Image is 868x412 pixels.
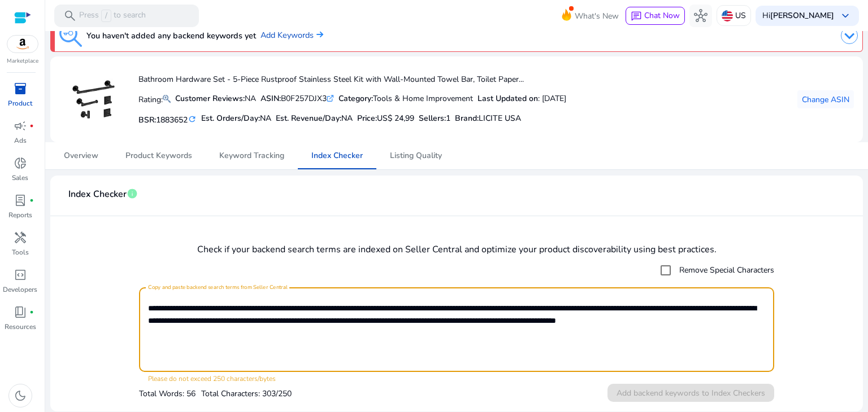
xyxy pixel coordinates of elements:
[14,305,27,319] span: book_4
[575,6,619,26] span: What's New
[201,388,292,400] p: Total Characters: 303/250
[138,92,171,106] p: Rating:
[735,6,746,25] p: US
[7,57,38,65] p: Marketplace
[175,93,256,104] div: NA
[219,152,284,160] span: Keyword Tracking
[63,9,77,23] span: search
[631,11,642,22] span: chat
[478,93,566,104] div: : [DATE]
[770,10,834,21] b: [PERSON_NAME]
[14,156,27,170] span: donut_small
[138,113,197,125] h5: BSR:
[156,115,188,125] span: 1883652
[762,12,834,20] p: Hi
[14,268,27,282] span: code_blocks
[29,124,34,128] span: fiber_manual_record
[12,173,28,183] p: Sales
[148,372,766,384] mat-error: Please do not exceed 250 characters/bytes
[722,10,733,21] img: us.svg
[86,29,256,42] h3: You haven't added any backend keywords yet
[125,152,192,160] span: Product Keywords
[311,152,363,160] span: Index Checker
[478,93,538,104] b: Last Updated on
[261,29,323,42] a: Add Keywords
[390,152,442,160] span: Listing Quality
[14,231,27,244] span: handyman
[694,9,708,23] span: hub
[127,188,138,199] span: info
[446,113,450,124] span: 1
[276,114,353,124] h5: Est. Revenue/Day:
[79,10,146,22] p: Press to search
[14,389,27,402] span: dark_mode
[314,31,323,38] img: arrow-right.svg
[626,7,685,25] button: chatChat Now
[3,284,37,295] p: Developers
[64,152,98,160] span: Overview
[8,210,32,220] p: Reports
[797,90,854,108] button: Change ASIN
[148,283,288,291] mat-label: Copy and paste backend search terms from Seller Central
[479,113,521,124] span: LICITE USA
[29,310,34,314] span: fiber_manual_record
[138,75,566,85] h4: Bathroom Hardware Set - 5-Piece Rustproof Stainless Steel Kit with Wall-Mounted Towel Bar, Toilet...
[261,93,281,104] b: ASIN:
[338,93,473,104] div: Tools & Home Improvement
[377,113,414,124] span: US$ 24,99
[689,5,712,27] button: hub
[101,10,111,22] span: /
[5,322,36,332] p: Resources
[841,27,858,44] img: dropdown-arrow.svg
[644,10,680,21] span: Chat Now
[802,94,849,106] span: Change ASIN
[72,78,115,121] img: 311ecq8PnZL._AC_US100_.jpg
[677,264,774,276] label: Remove Special Characters
[59,24,82,47] img: keyword-tracking.svg
[12,247,29,257] p: Tools
[839,9,852,23] span: keyboard_arrow_down
[419,114,450,124] h5: Sellers:
[59,244,854,255] h4: Check if your backend search terms are indexed on Seller Central and optimize your product discov...
[29,198,34,203] span: fiber_manual_record
[7,36,38,52] img: amazon.svg
[175,93,245,104] b: Customer Reviews:
[139,388,196,400] p: Total Words: 56
[14,135,27,146] p: Ads
[14,119,27,133] span: campaign
[201,114,271,124] h5: Est. Orders/Day:
[188,114,197,125] mat-icon: refresh
[357,114,414,124] h5: Price:
[261,93,334,104] div: B0F257DJX3
[455,114,521,124] h5: :
[338,93,373,104] b: Category:
[14,194,27,207] span: lab_profile
[455,113,477,124] span: Brand
[14,82,27,95] span: inventory_2
[68,185,127,204] span: Index Checker
[260,113,271,124] span: NA
[8,98,32,108] p: Product
[341,113,353,124] span: NA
